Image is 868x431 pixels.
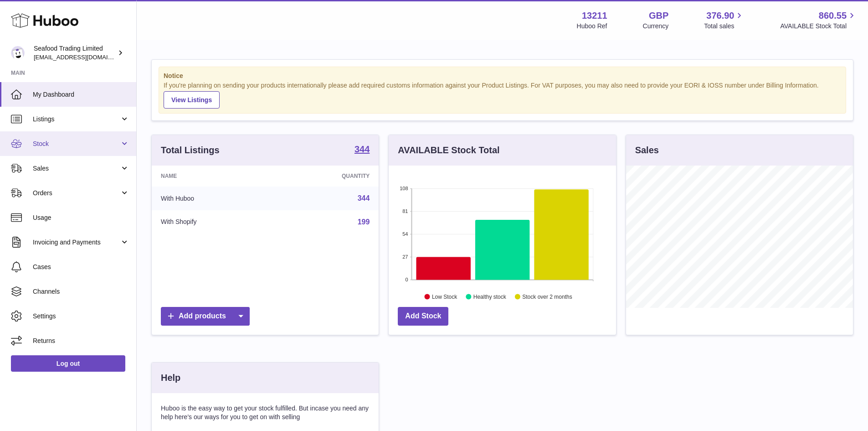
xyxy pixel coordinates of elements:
h3: Sales [635,144,659,156]
a: 344 [358,194,370,202]
span: Orders [33,189,120,197]
span: 860.55 [819,10,847,22]
span: [EMAIL_ADDRESS][DOMAIN_NAME] [34,53,134,61]
a: Add Stock [398,307,448,326]
div: Huboo Ref [577,22,607,31]
span: AVAILABLE Stock Total [780,22,857,31]
strong: Notice [164,72,841,80]
a: Log out [11,355,125,372]
h3: Total Listings [161,144,220,156]
text: 27 [403,254,408,260]
span: Stock [33,140,120,148]
span: Usage [33,213,129,222]
span: Listings [33,115,120,124]
span: Total sales [704,22,745,31]
span: Settings [33,312,129,321]
text: 81 [403,208,408,214]
span: 376.90 [706,10,734,22]
text: 0 [406,277,408,282]
th: Name [152,166,274,187]
text: Healthy stock [473,293,507,300]
td: With Shopify [152,210,274,234]
a: 376.90 Total sales [704,10,745,31]
a: 199 [358,218,370,226]
div: If you're planning on sending your products internationally please add required customs informati... [164,81,841,109]
img: online@rickstein.com [11,46,25,60]
strong: GBP [649,10,668,22]
span: Sales [33,164,120,173]
span: Cases [33,263,129,271]
p: Huboo is the easy way to get your stock fulfilled. But incase you need any help here's our ways f... [161,404,370,421]
td: With Huboo [152,187,274,210]
text: Low Stock [432,293,457,300]
a: Add products [161,307,250,326]
strong: 13211 [582,10,607,22]
div: Seafood Trading Limited [34,44,116,62]
a: 344 [354,145,370,156]
strong: 344 [354,145,370,154]
a: View Listings [164,91,220,109]
h3: AVAILABLE Stock Total [398,144,499,156]
span: Channels [33,287,129,296]
span: Returns [33,337,129,345]
text: Stock over 2 months [523,293,572,300]
th: Quantity [274,166,379,187]
text: 108 [400,186,408,191]
span: Invoicing and Payments [33,238,120,247]
span: My Dashboard [33,90,129,99]
div: Currency [643,22,669,31]
h3: Help [161,372,180,384]
a: 860.55 AVAILABLE Stock Total [780,10,857,31]
text: 54 [403,231,408,237]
